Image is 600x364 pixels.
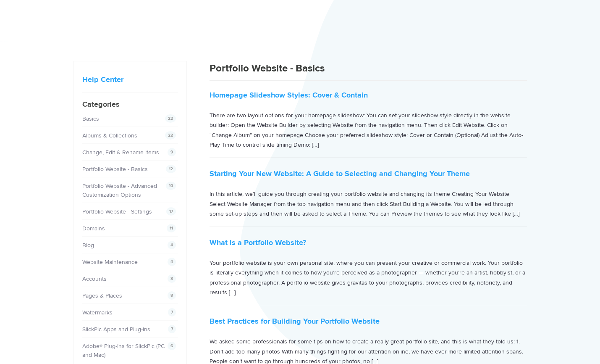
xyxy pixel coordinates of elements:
[168,148,176,156] span: 9
[82,75,123,84] a: Help Center
[165,131,176,140] span: 22
[166,207,176,216] span: 17
[210,189,527,219] p: In this article, we’ll guide you through creating your portfolio website and changing its theme C...
[167,224,176,232] span: 11
[210,111,527,150] p: There are two layout options for your homepage slideshow: You can set your slideshow style direct...
[82,208,152,215] a: Portfolio Website - Settings
[82,343,165,359] a: Adobe® Plug-Ins for SlickPic (PC and Mac)
[210,169,470,178] a: Starting Your New Website: A Guide to Selecting and Changing Your Theme
[82,326,150,333] a: SlickPic Apps and Plug-ins
[82,275,107,282] a: Accounts
[82,309,113,316] a: Watermarks
[165,114,176,123] span: 22
[168,342,176,350] span: 6
[168,274,176,283] span: 8
[82,258,138,266] a: Website Maintenance
[82,242,94,249] a: Blog
[168,241,176,249] span: 4
[82,115,99,122] a: Basics
[210,258,527,297] p: Your portfolio website is your own personal site, where you can present your creative or commerci...
[210,62,325,74] span: Portfolio Website - Basics
[166,182,176,190] span: 10
[168,308,176,317] span: 7
[210,90,368,100] a: Homepage Slideshow Styles: Cover & Contain
[210,317,380,326] a: Best Practices for Building Your Portfolio Website
[82,182,157,198] a: Portfolio Website - Advanced Customization Options
[82,99,178,110] h4: Categories
[168,258,176,266] span: 4
[82,225,105,232] a: Domains
[168,325,176,333] span: 7
[166,165,176,173] span: 12
[82,292,122,299] a: Pages & Places
[168,291,176,300] span: 8
[82,149,159,156] a: Change, Edit & Rename Items
[82,166,148,173] a: Portfolio Website - Basics
[210,238,306,247] a: What is a Portfolio Website?
[82,132,137,139] a: Albums & Collections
